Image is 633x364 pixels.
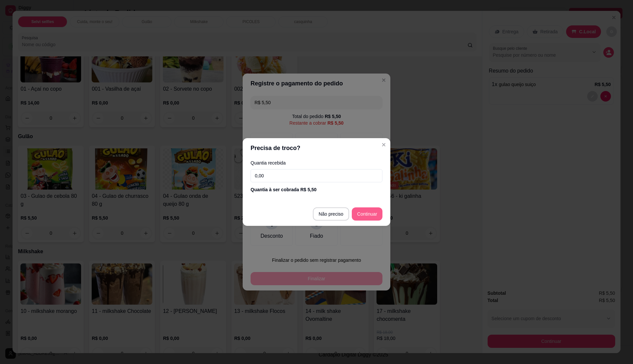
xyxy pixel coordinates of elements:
[243,138,390,158] header: Precisa de troco?
[251,186,382,193] div: Quantia à ser cobrada R$ 5,50
[313,207,349,221] button: Não preciso
[378,139,389,150] button: Close
[352,207,382,221] button: Continuar
[251,161,382,165] label: Quantia recebida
